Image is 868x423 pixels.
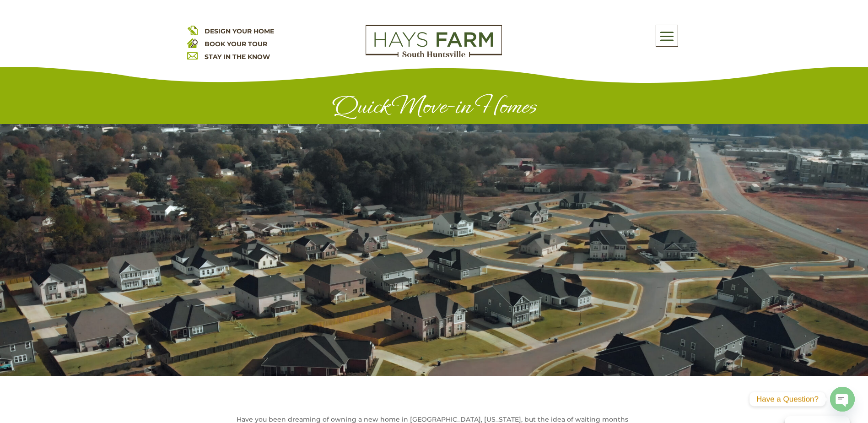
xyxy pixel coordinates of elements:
[205,53,270,61] a: STAY IN THE KNOW
[366,51,502,60] a: hays farm homes huntsville development
[366,25,502,58] img: Logo
[187,92,681,124] h1: Quick Move-in Homes
[205,40,267,48] a: BOOK YOUR TOUR
[187,38,198,48] img: book your home tour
